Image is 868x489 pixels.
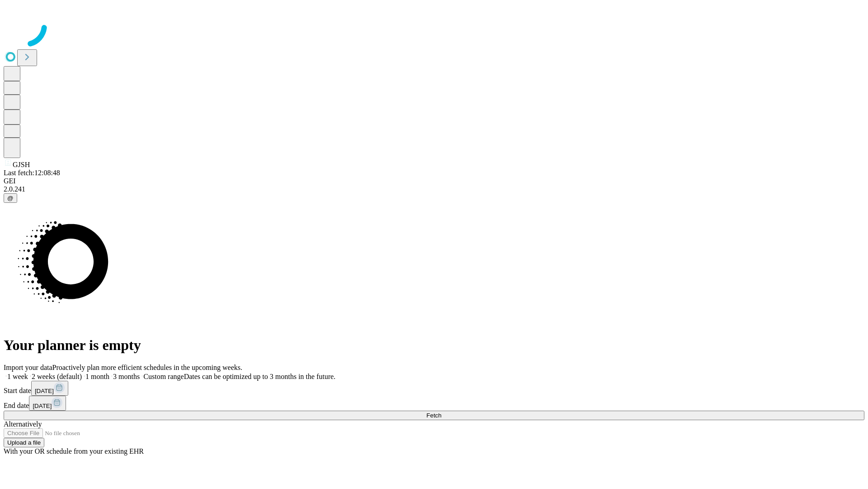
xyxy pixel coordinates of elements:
[184,373,335,380] span: Dates can be optimized up to 3 months in the future.
[7,373,28,380] span: 1 week
[31,381,68,396] button: [DATE]
[32,373,82,380] span: 2 weeks (default)
[4,337,864,354] h1: Your planner is empty
[4,364,52,371] span: Import your data
[33,403,52,409] span: [DATE]
[35,388,54,394] span: [DATE]
[4,177,864,185] div: GEI
[4,381,864,396] div: Start date
[85,373,109,380] span: 1 month
[29,396,66,411] button: [DATE]
[52,364,242,371] span: Proactively plan more efficient schedules in the upcoming weeks.
[4,169,60,177] span: Last fetch: 12:08:48
[4,447,144,455] span: With your OR schedule from your existing EHR
[13,161,30,168] span: GJSH
[113,373,140,380] span: 3 months
[4,411,864,420] button: Fetch
[143,373,184,380] span: Custom range
[4,193,17,203] button: @
[4,396,864,411] div: End date
[4,438,44,447] button: Upload a file
[4,185,864,193] div: 2.0.241
[7,195,14,201] span: @
[4,420,42,428] span: Alternatively
[426,412,441,419] span: Fetch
